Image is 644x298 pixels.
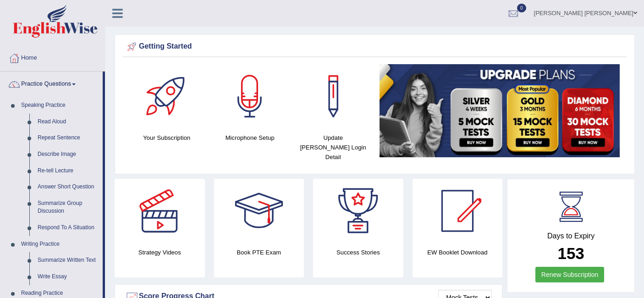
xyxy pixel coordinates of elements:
span: 0 [517,4,526,12]
b: 153 [557,244,584,262]
h4: Microphone Setup [213,133,287,143]
h4: Book PTE Exam [214,248,304,257]
a: Summarize Group Discussion [33,195,103,220]
a: Write Essay [33,269,103,285]
a: Describe Image [33,146,103,163]
img: small5.jpg [380,64,620,157]
h4: Your Subscription [130,133,204,143]
a: Re-tell Lecture [33,163,103,179]
div: Getting Started [125,40,624,54]
a: Repeat Sentence [33,130,103,146]
h4: Days to Expiry [517,232,624,240]
a: Answer Short Question [33,179,103,195]
a: Read Aloud [33,114,103,130]
a: Speaking Practice [17,97,103,114]
a: Renew Subscription [535,267,605,282]
a: Summarize Written Text [33,252,103,269]
a: Respond To A Situation [33,220,103,236]
a: Home [0,45,105,68]
h4: Strategy Videos [115,248,205,257]
h4: EW Booklet Download [413,248,503,257]
h4: Update [PERSON_NAME] Login Detail [296,133,370,162]
a: Writing Practice [17,236,103,253]
h4: Success Stories [313,248,403,257]
a: Practice Questions [0,72,103,94]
